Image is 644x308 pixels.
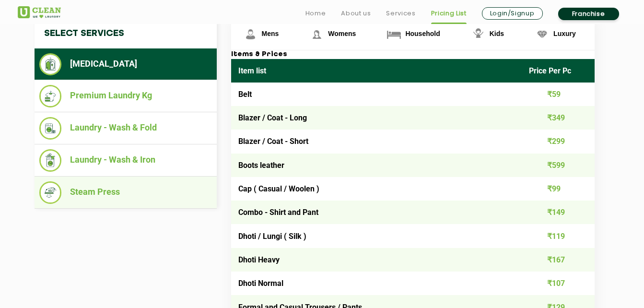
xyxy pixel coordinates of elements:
td: ₹349 [522,106,595,130]
li: Laundry - Wash & Fold [39,117,212,140]
span: Womens [328,30,356,37]
a: Login/Signup [482,7,543,20]
img: Laundry - Wash & Iron [39,149,62,172]
td: Dhoti Normal [231,272,522,295]
td: Blazer / Coat - Long [231,106,522,130]
th: Item list [231,59,522,83]
img: UClean Laundry and Dry Cleaning [18,6,61,18]
h3: Items & Prices [231,50,595,59]
td: Combo - Shirt and Pant [231,201,522,224]
span: Luxury [553,30,576,37]
td: Boots leather [231,154,522,177]
img: Kids [470,26,487,43]
td: ₹59 [522,83,595,106]
a: Services [386,8,415,19]
img: Steam Press [39,181,62,204]
li: [MEDICAL_DATA] [39,53,212,75]
th: Price Per Pc [522,59,595,83]
td: Cap ( Casual / Woolen ) [231,177,522,201]
span: Household [405,30,440,37]
td: Blazer / Coat - Short [231,130,522,153]
td: Dhoti / Lungi ( Silk ) [231,224,522,248]
li: Laundry - Wash & Iron [39,149,212,172]
li: Steam Press [39,181,212,204]
img: Womens [308,26,325,43]
li: Premium Laundry Kg [39,85,212,107]
a: Home [305,8,326,19]
td: ₹107 [522,272,595,295]
td: ₹167 [522,248,595,272]
span: Kids [490,30,504,37]
span: Mens [262,30,279,37]
a: Pricing List [431,8,467,19]
td: ₹599 [522,154,595,177]
td: ₹149 [522,201,595,224]
a: About us [341,8,371,19]
img: Laundry - Wash & Fold [39,117,62,140]
h4: Select Services [35,19,217,48]
img: Luxury [534,26,550,43]
img: Household [386,26,402,43]
td: ₹299 [522,130,595,153]
td: ₹99 [522,177,595,201]
td: Belt [231,83,522,106]
a: Franchise [558,8,619,20]
img: Premium Laundry Kg [39,85,62,107]
img: Mens [242,26,259,43]
img: Dry Cleaning [39,53,62,75]
td: ₹119 [522,224,595,248]
td: Dhoti Heavy [231,248,522,272]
